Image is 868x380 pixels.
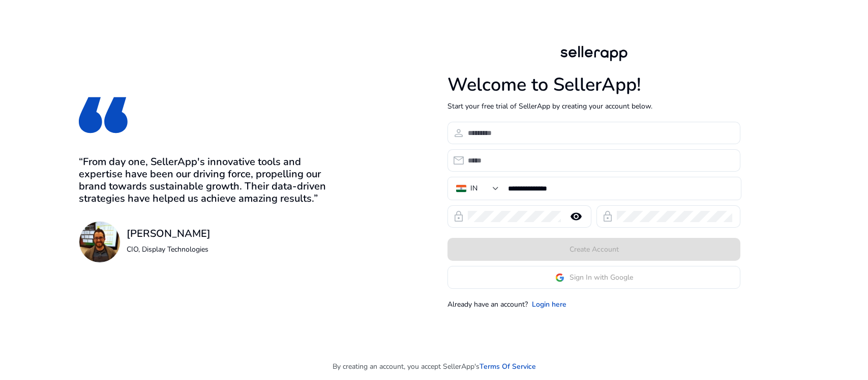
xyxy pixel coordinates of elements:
[447,101,740,112] p: Start your free trial of SellerApp by creating your account below.
[127,228,211,240] h3: [PERSON_NAME]
[127,244,211,255] p: CIO, Display Technologies
[453,210,465,223] span: lock
[79,156,339,205] h3: “From day one, SellerApp's innovative tools and expertise have been our driving force, propelling...
[480,361,536,372] a: Terms Of Service
[532,299,566,310] a: Login here
[453,154,465,167] span: email
[602,210,614,223] span: lock
[447,299,528,310] p: Already have an account?
[453,127,465,139] span: person
[470,183,477,194] div: IN
[447,74,740,96] h1: Welcome to SellerApp!
[564,210,588,223] mat-icon: remove_red_eye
